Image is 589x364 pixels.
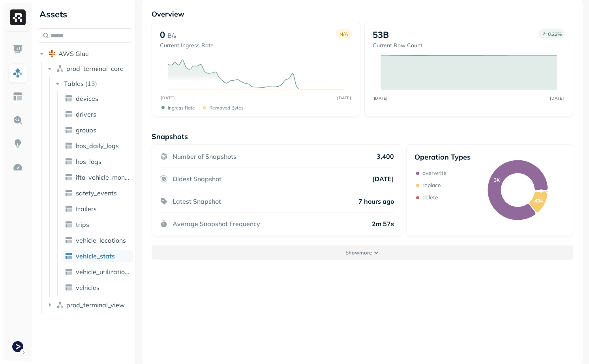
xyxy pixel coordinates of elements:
span: Tables [64,80,84,87]
span: safety_events [76,189,117,197]
p: Number of Snapshots [173,152,236,160]
p: delete [422,194,438,201]
img: table [65,110,73,118]
a: trailers [62,202,133,215]
img: Insights [13,139,23,149]
a: vehicle_utilization_day [62,266,133,278]
span: trailers [76,205,97,213]
img: table [65,95,73,102]
p: 3,400 [377,152,394,160]
img: table [65,173,73,181]
p: Show more [345,249,372,256]
img: table [65,158,73,165]
img: table [65,252,73,260]
button: AWS Glue [38,47,132,60]
a: devices [62,92,133,105]
p: 0.22 % [548,31,562,37]
p: 0 [160,29,165,40]
p: Ingress Rate [168,105,195,111]
p: Removed bytes [209,105,244,111]
span: vehicle_locations [76,236,126,244]
span: drivers [76,110,96,118]
button: Showmore [152,245,573,260]
p: Current Ingress Rate [160,42,214,49]
span: groups [76,126,96,134]
p: Overview [152,9,573,19]
a: drivers [62,108,133,121]
span: trips [76,221,89,228]
text: 3K [493,177,500,183]
a: vehicles [62,281,133,294]
span: prod_terminal_core [66,65,124,72]
p: 7 hours ago [358,197,394,205]
span: prod_terminal_view [66,301,125,309]
img: Optimization [13,162,23,173]
p: 53B [373,29,389,40]
span: devices [76,95,98,102]
img: Dashboard [13,44,23,54]
tspan: [DATE] [550,96,564,100]
a: safety_events [62,187,133,199]
a: groups [62,124,133,136]
span: ifta_vehicle_months [76,173,130,181]
button: Tables(13) [54,77,133,90]
tspan: [DATE] [374,96,388,100]
img: table [65,126,73,134]
a: vehicle_locations [62,234,133,247]
button: prod_terminal_view [46,299,133,311]
img: Terminal [12,341,23,352]
span: vehicles [76,284,99,292]
a: hos_daily_logs [62,139,133,152]
button: prod_terminal_core [46,62,133,75]
p: [DATE] [372,175,394,183]
img: table [65,221,73,228]
img: table [65,189,73,197]
img: namespace [56,65,64,72]
img: table [65,205,73,213]
img: table [65,268,73,276]
img: table [65,236,73,244]
tspan: [DATE] [338,95,351,100]
text: 434 [535,198,543,204]
p: Snapshots [152,132,188,141]
a: vehicle_stats [62,250,133,262]
p: Current Row Count [373,42,422,49]
p: B/s [167,31,176,40]
p: Latest Snapshot [173,197,221,205]
a: ifta_vehicle_months [62,171,133,184]
p: overwrite [422,169,446,177]
img: root [48,50,56,58]
span: hos_daily_logs [76,142,119,150]
p: Oldest Snapshot [173,175,221,183]
p: Average Snapshot Frequency [173,220,260,228]
p: ( 13 ) [85,80,97,87]
a: trips [62,218,133,231]
a: hos_logs [62,155,133,168]
span: hos_logs [76,158,101,165]
img: table [65,142,73,150]
img: Ryft [10,9,26,25]
p: 2m 57s [372,220,394,228]
span: vehicle_utilization_day [76,268,130,276]
p: replace [422,182,441,189]
img: table [65,284,73,292]
span: vehicle_stats [76,252,115,260]
img: Asset Explorer [13,91,23,102]
span: AWS Glue [58,50,89,58]
p: N/A [340,31,348,37]
img: namespace [56,301,64,309]
img: Assets [13,68,23,78]
text: 6 [540,188,542,194]
p: Operation Types [415,152,471,162]
div: Assets [38,8,132,20]
tspan: [DATE] [161,95,175,100]
img: Query Explorer [13,115,23,125]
